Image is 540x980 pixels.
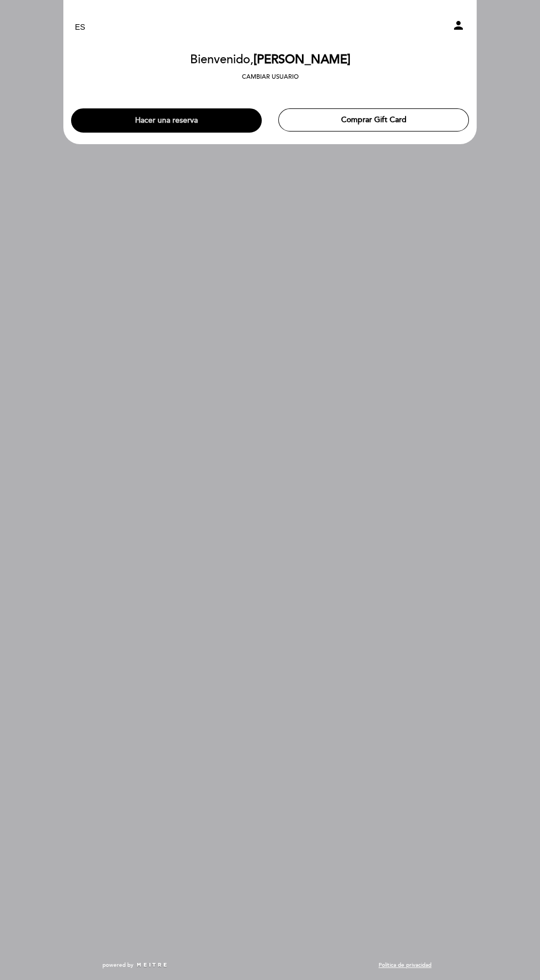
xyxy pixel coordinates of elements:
[201,12,339,42] a: [PERSON_NAME]
[253,52,350,67] span: [PERSON_NAME]
[452,19,465,35] button: person
[136,962,168,968] img: MEITRE
[102,961,168,969] a: powered by
[190,53,350,67] h2: Bienvenido,
[379,961,431,969] a: Política de privacidad
[71,108,262,133] button: Hacer una reserva
[102,961,133,969] span: powered by
[239,72,302,82] button: Cambiar usuario
[278,108,469,132] button: Comprar Gift Card
[452,19,465,32] i: person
